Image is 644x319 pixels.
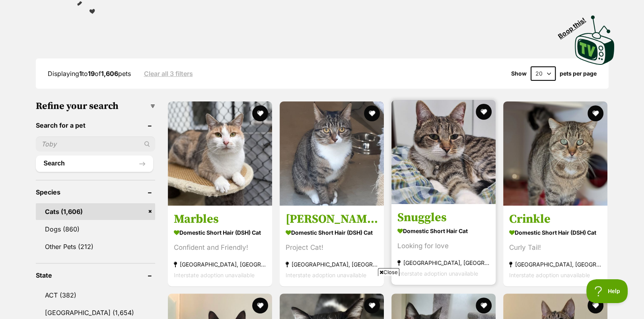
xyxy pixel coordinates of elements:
a: ACT (382) [36,287,155,303]
strong: [GEOGRAPHIC_DATA], [GEOGRAPHIC_DATA] [397,257,490,268]
button: favourite [476,104,492,120]
strong: 1,606 [101,70,118,78]
a: Cats (1,606) [36,203,155,220]
button: Search [36,156,153,171]
h3: Crinkle [509,211,601,226]
strong: Domestic Short Hair (DSH) Cat [174,226,266,238]
div: Looking for love [397,240,490,251]
label: pets per page [560,70,597,77]
img: Marbles - Domestic Short Hair (DSH) Cat [168,101,272,206]
span: Close [378,268,399,276]
h3: Marbles [174,211,266,226]
span: Show [511,70,527,77]
img: PetRescue TV logo [575,16,615,65]
h3: Refine your search [36,101,155,112]
img: Snuggles - Domestic Short Hair Cat [391,100,496,204]
strong: Domestic Short Hair Cat [397,225,490,236]
h3: [PERSON_NAME] [286,211,378,226]
button: favourite [588,105,604,121]
strong: Domestic Short Hair (DSH) Cat [509,226,601,238]
strong: 19 [88,70,95,78]
span: Boop this! [556,11,593,40]
button: favourite [588,298,604,313]
iframe: Advertisement [129,279,515,315]
a: Boop this! [575,8,615,66]
button: favourite [364,105,380,121]
a: Dogs (860) [36,221,155,237]
div: Curly Tail! [509,242,601,253]
strong: [GEOGRAPHIC_DATA], [GEOGRAPHIC_DATA] [174,259,266,269]
a: [PERSON_NAME] Domestic Short Hair (DSH) Cat Project Cat! [GEOGRAPHIC_DATA], [GEOGRAPHIC_DATA] Int... [280,205,384,286]
a: Snuggles Domestic Short Hair Cat Looking for love [GEOGRAPHIC_DATA], [GEOGRAPHIC_DATA] Interstate... [391,204,496,284]
strong: [GEOGRAPHIC_DATA], [GEOGRAPHIC_DATA] [509,259,601,269]
input: Toby [36,136,155,152]
span: Interstate adoption unavailable [174,271,255,278]
header: Species [36,189,155,196]
header: State [36,272,155,279]
a: Crinkle Domestic Short Hair (DSH) Cat Curly Tail! [GEOGRAPHIC_DATA], [GEOGRAPHIC_DATA] Interstate... [503,205,607,286]
strong: 1 [79,70,82,78]
span: Displaying to of pets [48,70,131,78]
header: Search for a pet [36,122,155,129]
h3: Snuggles [397,210,490,225]
strong: Domestic Short Hair (DSH) Cat [286,226,378,238]
span: Interstate adoption unavailable [286,271,366,278]
a: Marbles Domestic Short Hair (DSH) Cat Confident and Friendly! [GEOGRAPHIC_DATA], [GEOGRAPHIC_DATA... [168,205,272,286]
div: Confident and Friendly! [174,242,266,253]
button: favourite [252,105,268,121]
iframe: Help Scout Beacon - Open [586,279,628,303]
span: Interstate adoption unavailable [509,271,590,278]
a: Other Pets (212) [36,238,155,255]
a: Clear all 3 filters [144,70,193,77]
strong: [GEOGRAPHIC_DATA], [GEOGRAPHIC_DATA] [286,259,378,269]
img: Crinkle - Domestic Short Hair (DSH) Cat [503,101,607,206]
div: Project Cat! [286,242,378,253]
span: Interstate adoption unavailable [397,270,478,276]
img: Phoebe - Domestic Short Hair (DSH) Cat [280,101,384,206]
